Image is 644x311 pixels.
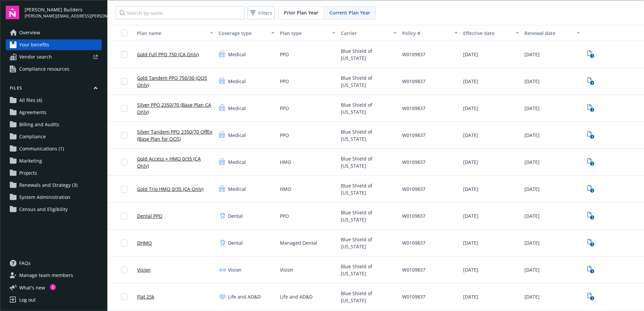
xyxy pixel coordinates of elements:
span: [PERSON_NAME][EMAIL_ADDRESS][PERSON_NAME][DOMAIN_NAME] [25,13,102,19]
span: [DATE] [463,51,478,58]
a: Projects [6,168,102,178]
span: W0109837 [402,78,425,85]
span: Dental [228,239,243,246]
a: View Plan Documents [585,291,596,302]
span: W0109837 [402,132,425,139]
a: View Plan Documents [585,265,596,275]
span: Blue Shield of [US_STATE] [341,182,397,196]
div: Log out [19,295,36,305]
a: DHMO [137,239,152,246]
span: View Plan Documents [585,49,596,60]
span: Your benefits [19,39,49,50]
span: Dental [228,212,243,219]
input: Toggle Row Selected [121,186,128,193]
div: 1 [50,284,56,290]
text: 1 [591,54,593,58]
span: Current Plan Year [329,9,370,16]
span: Vision [228,266,241,273]
span: [DATE] [524,185,540,193]
span: [DATE] [463,239,478,246]
span: Filters [258,9,272,16]
a: Renewals and Strategy (3) [6,180,102,191]
span: [DATE] [524,105,540,112]
button: Plan name [134,25,216,41]
span: [DATE] [463,212,478,219]
span: HMO [280,159,291,166]
span: [DATE] [524,293,540,300]
a: View Plan Documents [585,76,596,87]
a: Census and Eligibility [6,204,102,215]
span: [DATE] [524,132,540,139]
span: Blue Shield of [US_STATE] [341,290,397,304]
a: Compliance [6,131,102,142]
input: Toggle Row Selected [121,105,128,112]
button: Files [6,85,102,94]
a: View Plan Documents [585,184,596,195]
text: 1 [591,162,593,166]
input: Select all [121,30,128,36]
a: Communications (1) [6,143,102,154]
span: Blue Shield of [US_STATE] [341,74,397,89]
button: Effective date [460,25,522,41]
span: [DATE] [524,212,540,219]
span: Blue Shield of [US_STATE] [341,155,397,169]
span: PPO [280,105,289,112]
text: 1 [591,108,593,112]
div: Plan type [280,30,328,37]
span: Prior Plan Year [284,9,318,16]
div: Effective date [463,30,512,37]
a: Gold Access + HMO 0/35 (CA Only) [137,155,213,169]
span: W0109837 [402,212,425,219]
span: FAQs [19,258,31,269]
span: Medical [228,78,246,85]
span: All files (4) [19,95,42,106]
span: W0109837 [402,293,425,300]
a: Compliance resources [6,64,102,74]
span: [DATE] [524,239,540,246]
span: Marketing [19,155,42,166]
span: [DATE] [463,266,478,273]
span: [DATE] [524,78,540,85]
span: Medical [228,105,246,112]
span: What ' s new [19,284,45,291]
span: Compliance [19,131,46,142]
a: Flat 25k [137,293,154,300]
a: Gold Tandem PPO 750/30 (OOS Only) [137,74,213,89]
input: Toggle Row Selected [121,213,128,219]
a: Silver Tandem PPO 2350/70 OffEx (Base Plan for OOS) [137,128,213,142]
input: Toggle Row Selected [121,51,128,58]
input: Toggle Row Selected [121,132,128,139]
a: Gold Trio HMO 0/35 (CA Only) [137,185,203,193]
span: [DATE] [524,266,540,273]
span: PPO [280,78,289,85]
button: Policy # [399,25,461,41]
span: Medical [228,132,246,139]
div: Coverage type [219,30,267,37]
button: Renewal date [522,25,583,41]
span: Blue Shield of [US_STATE] [341,263,397,277]
span: Overview [19,27,40,38]
span: W0109837 [402,239,425,246]
input: Toggle Row Selected [121,159,128,166]
a: Manage team members [6,270,102,281]
a: View Plan Documents [585,157,596,168]
span: Renewals and Strategy (3) [19,180,77,191]
input: Toggle Row Selected [121,293,128,300]
span: Communications (1) [19,143,64,154]
span: Managed Dental [280,239,317,246]
input: Toggle Row Selected [121,78,128,85]
div: Plan name [137,30,206,37]
input: Search by name [116,6,245,20]
span: W0109837 [402,105,425,112]
span: Blue Shield of [US_STATE] [341,101,397,115]
span: [DATE] [524,51,540,58]
span: Blue Shield of [US_STATE] [341,209,397,223]
span: [DATE] [463,293,478,300]
span: View Plan Documents [585,211,596,221]
button: Coverage type [216,25,277,41]
span: Projects [19,168,37,178]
